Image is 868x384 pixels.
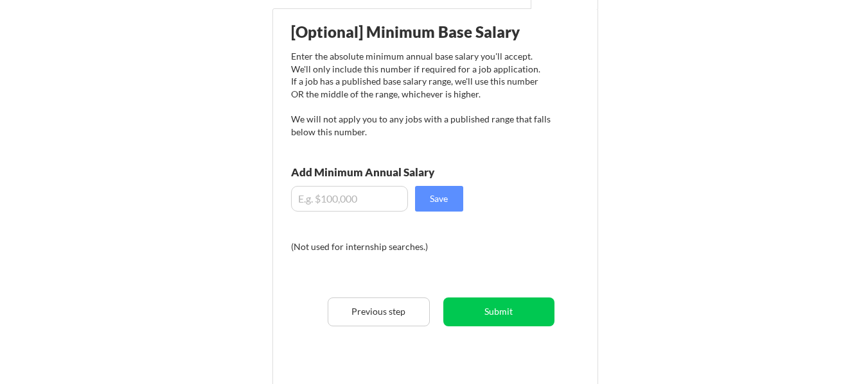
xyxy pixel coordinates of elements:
[291,240,465,253] div: (Not used for internship searches.)
[443,297,554,326] button: Submit
[291,167,492,178] div: Add Minimum Annual Salary
[291,186,408,212] input: E.g. $100,000
[415,186,463,212] button: Save
[291,50,551,138] div: Enter the absolute minimum annual base salary you'll accept. We'll only include this number if re...
[328,297,430,326] button: Previous step
[291,24,551,40] div: [Optional] Minimum Base Salary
